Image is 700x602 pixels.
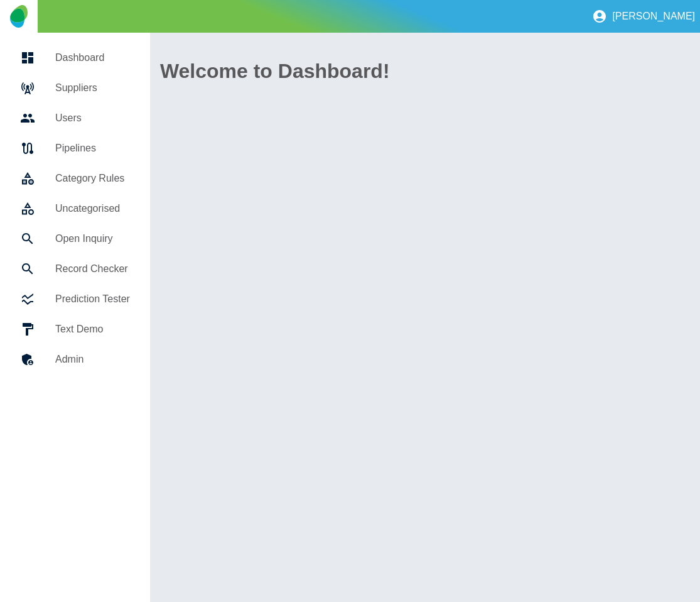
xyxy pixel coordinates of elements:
[10,133,140,163] a: Pipelines
[55,352,130,367] h5: Admin
[10,284,140,314] a: Prediction Tester
[10,194,140,224] a: Uncategorised
[587,4,700,29] button: [PERSON_NAME]
[10,163,140,194] a: Category Rules
[55,261,130,276] h5: Record Checker
[10,224,140,254] a: Open Inquiry
[10,5,27,28] img: Logo
[55,111,130,126] h5: Users
[55,292,130,307] h5: Prediction Tester
[10,254,140,284] a: Record Checker
[55,80,130,96] h5: Suppliers
[10,344,140,375] a: Admin
[55,171,130,186] h5: Category Rules
[55,50,130,65] h5: Dashboard
[55,231,130,246] h5: Open Inquiry
[55,141,130,156] h5: Pipelines
[612,11,695,22] p: [PERSON_NAME]
[55,201,130,216] h5: Uncategorised
[10,43,140,73] a: Dashboard
[160,56,690,86] h1: Welcome to Dashboard!
[10,73,140,103] a: Suppliers
[10,314,140,344] a: Text Demo
[10,103,140,133] a: Users
[55,322,130,337] h5: Text Demo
